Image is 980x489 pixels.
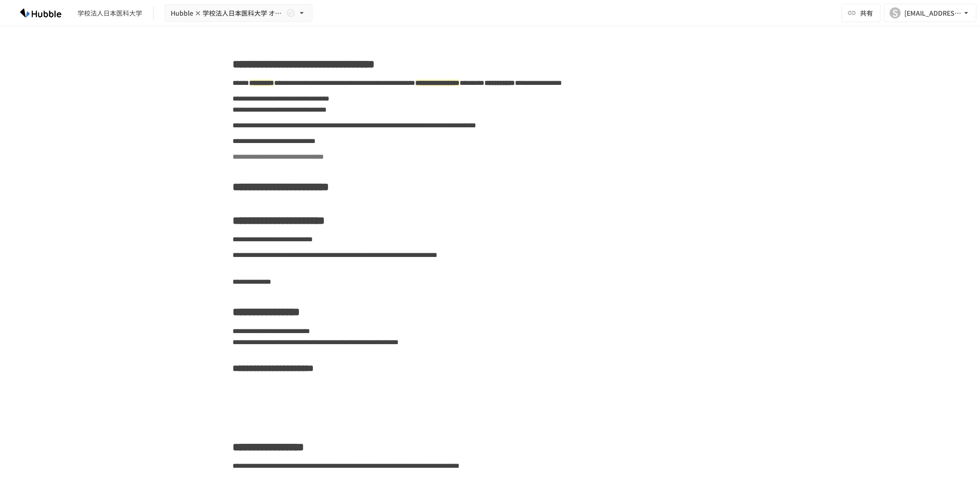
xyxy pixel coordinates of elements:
button: 共有 [842,4,880,22]
button: Hubble × 学校法人日本医科大学 オンボーディングプロジェクト [165,4,312,22]
div: 学校法人日本医科大学 [78,8,142,18]
div: S [890,7,901,18]
button: S[EMAIL_ADDRESS][DOMAIN_NAME] [884,4,976,22]
div: [EMAIL_ADDRESS][DOMAIN_NAME] [904,7,962,19]
img: HzDRNkGCf7KYO4GfwKnzITak6oVsp5RHeZBEM1dQFiQ [11,6,70,20]
span: Hubble × 学校法人日本医科大学 オンボーディングプロジェクト [171,7,284,19]
span: 共有 [860,8,873,18]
